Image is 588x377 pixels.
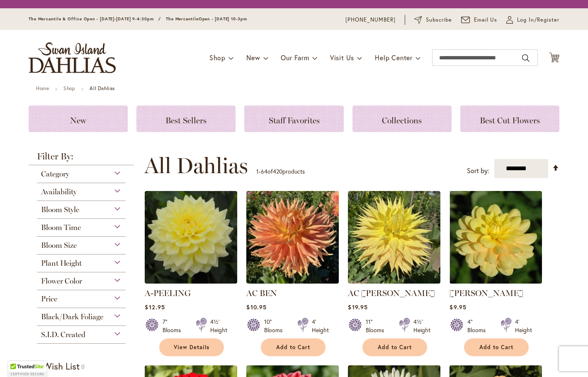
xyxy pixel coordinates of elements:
a: AC Jeri [348,277,440,285]
span: 64 [261,167,267,175]
span: $10.95 [246,303,266,311]
span: New [70,115,86,125]
img: A-Peeling [145,191,237,284]
div: 4½' Height [413,318,430,334]
strong: Filter By: [29,152,134,165]
span: Price [41,294,57,304]
span: Flower Color [41,277,82,286]
a: Log In/Register [506,16,559,24]
img: AC Jeri [348,191,440,284]
button: Add to Cart [261,338,326,356]
a: [PHONE_NUMBER] [345,16,396,24]
span: Our Farm [281,53,309,62]
span: Open - [DATE] 10-3pm [199,16,247,22]
a: New [29,105,128,132]
span: Email Us [474,16,498,24]
span: Help Center [375,53,413,62]
span: Best Cut Flowers [480,115,540,125]
span: Add to Cart [276,344,310,351]
span: Plant Height [41,259,82,268]
button: Add to Cart [362,338,427,356]
span: Log In/Register [517,16,559,24]
span: Bloom Style [41,205,79,214]
span: Best Sellers [165,115,207,125]
div: 11" Blooms [366,318,389,334]
div: 4½' Height [210,318,227,334]
a: A-Peeling [145,277,237,285]
div: 10" Blooms [264,318,287,334]
strong: My Wish List [29,360,80,372]
span: New [246,53,260,62]
span: Black/Dark Foliage [41,312,103,321]
strong: All Dahlias [90,85,115,91]
a: AC BEN [246,288,277,298]
span: $19.95 [348,303,367,311]
span: View Details [174,344,209,351]
span: Add to Cart [378,344,412,351]
a: AHOY MATEY [450,277,542,285]
a: Subscribe [414,16,452,24]
span: Shop [209,53,226,62]
img: AC BEN [246,191,339,284]
span: Collections [382,115,422,125]
a: store logo [29,42,116,73]
div: 7" Blooms [163,318,186,334]
span: Visit Us [330,53,354,62]
span: S.I.D. Created [41,330,85,339]
label: Sort by: [467,163,489,179]
a: AC [PERSON_NAME] [348,288,435,298]
span: 420 [273,167,282,175]
span: Subscribe [426,16,452,24]
span: Bloom Time [41,223,81,232]
button: Add to Cart [464,338,529,356]
p: - of products [256,165,305,178]
a: Shop [63,85,75,91]
a: Best Cut Flowers [460,105,559,132]
div: TrustedSite Certified [8,361,46,377]
img: AHOY MATEY [450,191,542,284]
button: Search [522,51,530,65]
span: Availability [41,187,77,196]
div: 4' Height [515,318,532,334]
span: $12.95 [145,303,165,311]
span: All Dahlias [144,153,248,178]
a: A-PEELING [145,288,191,298]
span: 1 [256,167,259,175]
a: Email Us [461,16,498,24]
span: $9.95 [450,303,466,311]
a: AC BEN [246,277,339,285]
div: 4' Height [312,318,329,334]
a: Home [36,85,49,91]
a: Staff Favorites [244,105,343,132]
a: Best Sellers [136,105,236,132]
span: The Mercantile & Office Open - [DATE]-[DATE] 9-4:30pm / The Mercantile [29,16,199,22]
span: Bloom Size [41,241,77,250]
div: 4" Blooms [467,318,491,334]
span: Staff Favorites [269,115,320,125]
span: Add to Cart [479,344,513,351]
a: View Details [159,338,224,356]
a: [PERSON_NAME] [450,288,523,298]
a: Collections [352,105,452,132]
span: Category [41,169,69,179]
